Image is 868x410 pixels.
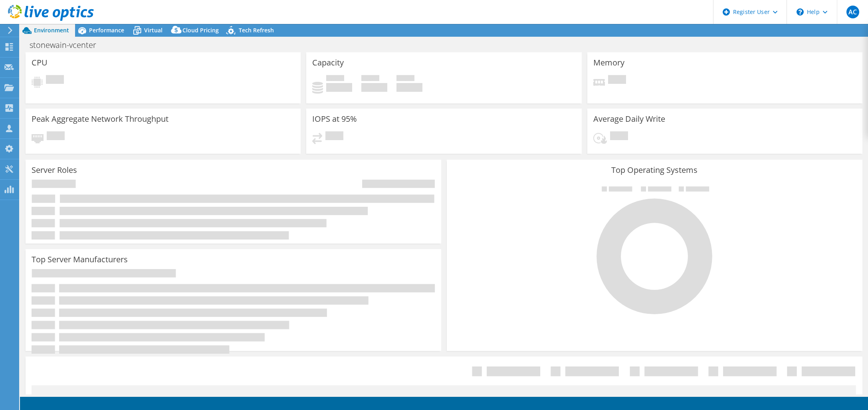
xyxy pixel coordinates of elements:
[396,75,414,83] span: Total
[610,131,628,142] span: Pending
[32,115,168,123] h3: Peak Aggregate Network Throughput
[47,131,65,142] span: Pending
[593,58,624,67] h3: Memory
[182,26,219,34] span: Cloud Pricing
[453,166,856,174] h3: Top Operating Systems
[326,75,344,83] span: Used
[32,166,77,174] h3: Server Roles
[312,58,344,67] h3: Capacity
[361,75,379,83] span: Free
[89,26,124,34] span: Performance
[144,26,163,34] span: Virtual
[32,58,48,67] h3: CPU
[239,26,274,34] span: Tech Refresh
[326,83,352,92] h4: 0 GiB
[593,115,665,123] h3: Average Daily Write
[325,131,343,142] span: Pending
[46,75,64,86] span: Pending
[396,83,422,92] h4: 0 GiB
[34,26,69,34] span: Environment
[26,41,109,50] h1: stonewain-vcenter
[361,83,387,92] h4: 0 GiB
[797,8,804,16] svg: \n
[846,6,859,18] span: AC
[312,115,357,123] h3: IOPS at 95%
[32,255,128,264] h3: Top Server Manufacturers
[608,75,626,86] span: Pending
